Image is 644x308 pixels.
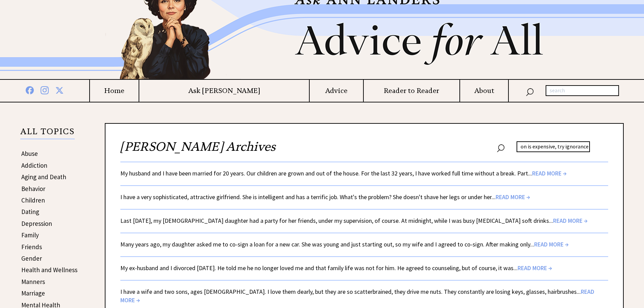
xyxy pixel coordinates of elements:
[120,240,569,248] a: Many years ago, my daughter asked me to co-sign a loan for a new car. She was young and just star...
[21,254,42,262] a: Gender
[21,266,77,274] a: Health and Wellness
[310,87,363,95] a: Advice
[90,87,139,95] a: Home
[364,87,460,95] a: Reader to Reader
[21,231,39,239] a: Family
[120,288,594,304] a: I have a wife and two sons, ages [DEMOGRAPHIC_DATA]. I love them dearly, but they are so scatterb...
[526,87,534,96] img: search_nav.png
[517,141,590,152] input: search
[120,169,567,177] a: My husband and I have been married for 20 years. Our children are grown and out of the house. For...
[21,196,45,204] a: Children
[553,217,588,224] span: READ MORE →
[139,87,309,95] a: Ask [PERSON_NAME]
[120,264,552,272] a: My ex-husband and I divorced [DATE]. He told me he no longer loved me and that family life was no...
[120,193,530,201] a: I have a very sophisticated, attractive girlfriend. She is intelligent and has a terrific job. Wh...
[41,85,49,94] img: instagram%20blue.png
[21,161,47,169] a: Addiction
[21,243,42,251] a: Friends
[460,87,508,95] a: About
[496,193,530,201] span: READ MORE →
[26,85,34,94] img: facebook%20blue.png
[21,219,52,228] a: Depression
[20,128,75,139] p: ALL TOPICS
[532,169,567,177] span: READ MORE →
[120,217,588,224] a: Last [DATE], my [DEMOGRAPHIC_DATA] daughter had a party for her friends, under my supervision, of...
[21,185,45,193] a: Behavior
[21,278,45,286] a: Manners
[546,85,619,96] input: search
[518,264,552,272] span: READ MORE →
[534,240,569,248] span: READ MORE →
[21,208,39,216] a: Dating
[497,143,505,152] img: search_nav.png
[55,85,64,94] img: x%20blue.png
[21,289,45,297] a: Marriage
[120,139,608,162] h2: [PERSON_NAME] Archives
[21,149,38,158] a: Abuse
[21,173,66,181] a: Aging and Death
